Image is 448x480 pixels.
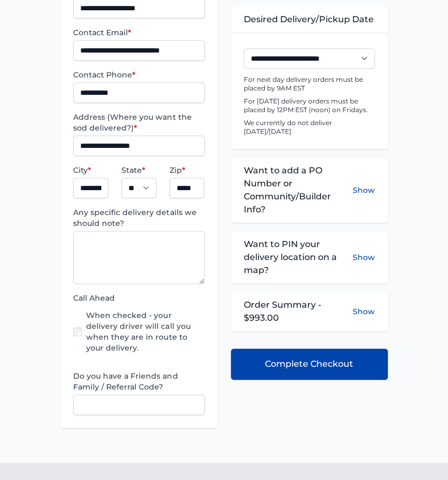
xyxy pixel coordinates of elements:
[73,69,204,80] label: Contact Phone
[121,165,157,176] label: State
[86,310,204,353] label: When checked - your delivery driver will call you when they are in route to your delivery.
[231,348,388,380] button: Complete Checkout
[73,207,204,229] label: Any specific delivery details we should note?
[73,27,204,38] label: Contact Email
[244,164,353,216] span: Want to add a PO Number or Community/Builder Info?
[244,238,353,277] span: Want to PIN your delivery location on a map?
[244,75,375,93] p: For next day delivery orders must be placed by 9AM EST
[244,119,375,136] p: We currently do not deliver [DATE]/[DATE]
[73,112,204,133] label: Address (Where you want the sod delivered?)
[244,97,375,114] p: For [DATE] delivery orders must be placed by 12PM EST (noon) on Fridays.
[170,165,205,176] label: Zip
[265,358,353,371] span: Complete Checkout
[73,371,204,392] label: Do you have a Friends and Family / Referral Code?
[353,238,375,277] button: Show
[73,293,204,303] label: Call Ahead
[353,306,375,317] button: Show
[353,164,375,216] button: Show
[231,7,388,33] div: Desired Delivery/Pickup Date
[73,165,108,176] label: City
[244,299,353,325] span: Order Summary - $993.00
